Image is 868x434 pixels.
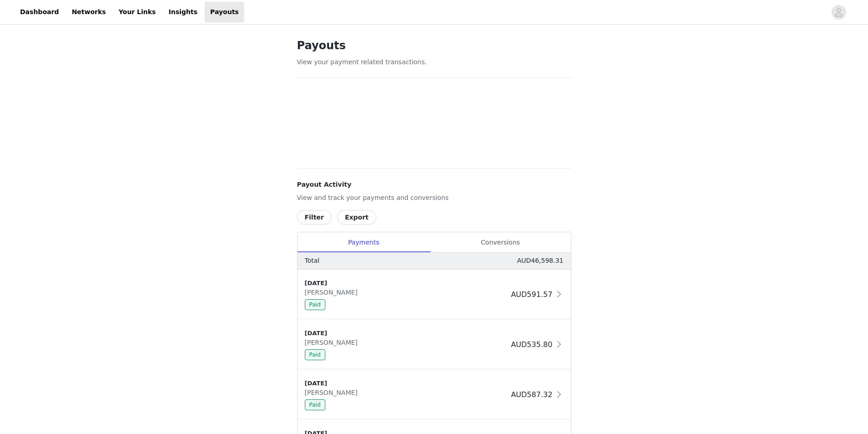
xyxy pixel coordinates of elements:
a: Your Links [113,2,161,22]
span: Paid [305,299,325,310]
h4: Payout Activity [297,180,571,189]
div: clickable-list-item [298,320,571,370]
span: AUD591.57 [511,290,552,299]
a: Networks [66,2,111,22]
button: Export [337,210,376,225]
div: Payments [298,232,430,253]
a: Payouts [205,2,244,22]
div: avatar [834,5,843,20]
span: [PERSON_NAME] [305,339,361,346]
a: Dashboard [15,2,64,22]
a: Insights [163,2,203,22]
p: View your payment related transactions. [297,57,571,67]
div: clickable-list-item [298,270,571,320]
span: AUD587.32 [511,390,552,399]
div: [DATE] [305,329,508,338]
span: [PERSON_NAME] [305,389,361,396]
p: Total [305,256,320,266]
div: [DATE] [305,379,508,388]
p: View and track your payments and conversions [297,193,571,203]
span: AUD535.80 [511,340,552,349]
span: Paid [305,399,325,410]
span: [PERSON_NAME] [305,289,361,296]
h1: Payouts [297,37,571,54]
div: [DATE] [305,279,508,288]
span: Paid [305,349,325,360]
p: AUD46,598.31 [517,256,564,266]
button: Filter [297,210,332,225]
div: Conversions [430,232,571,253]
div: clickable-list-item [298,370,571,420]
